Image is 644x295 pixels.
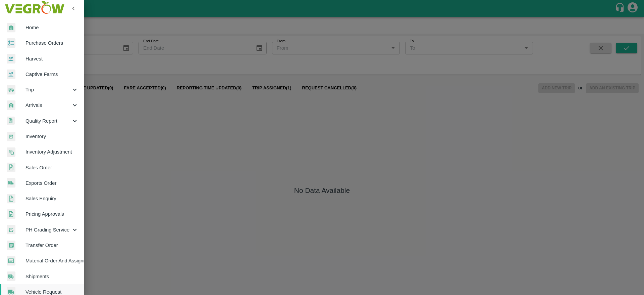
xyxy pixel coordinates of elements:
span: Inventory [25,133,78,140]
img: harvest [7,69,15,79]
img: shipments [7,271,15,281]
span: Captive Farms [25,71,78,78]
span: Shipments [25,273,78,280]
img: inventory [7,147,15,157]
img: centralMaterial [7,256,15,266]
span: Pricing Approvals [25,210,78,218]
img: qualityReport [7,117,15,125]
span: Quality Report [25,117,71,125]
img: delivery [7,85,15,95]
span: Exports Order [25,179,78,187]
img: shipments [7,178,15,188]
span: Arrivals [25,101,71,109]
img: sales [7,209,15,219]
img: sales [7,163,15,172]
img: harvest [7,54,15,64]
img: sales [7,194,15,204]
span: Inventory Adjustment [25,148,78,156]
span: Sales Order [25,164,78,171]
img: whTracker [7,225,15,235]
span: Home [25,24,78,31]
span: Purchase Orders [25,39,78,47]
span: PH Grading Service [25,226,71,234]
img: whArrival [7,100,15,110]
span: Harvest [25,55,78,62]
span: Material Order And Assignment [25,257,78,264]
span: Trip [25,86,71,93]
span: Sales Enquiry [25,195,78,202]
img: reciept [7,38,15,48]
img: whInventory [7,132,15,141]
img: whTransfer [7,241,15,250]
span: Transfer Order [25,242,78,249]
img: whArrival [7,23,15,33]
